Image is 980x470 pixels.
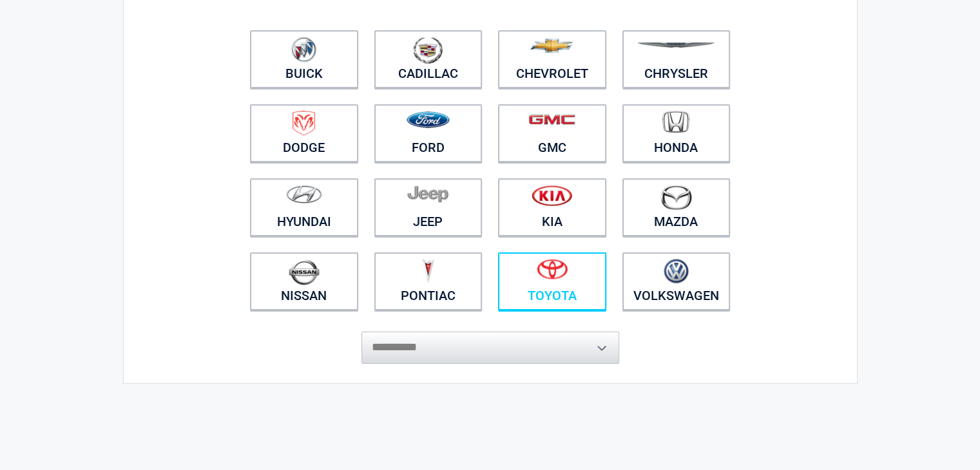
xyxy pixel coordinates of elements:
img: mazda [660,185,692,210]
img: nissan [289,259,320,285]
a: Nissan [250,252,358,310]
a: Volkswagen [622,252,731,310]
img: ford [407,111,450,128]
a: Buick [250,30,358,88]
a: Toyota [498,252,606,310]
a: Mazda [622,178,731,236]
img: toyota [537,259,568,279]
a: Honda [622,104,731,162]
img: kia [532,185,572,206]
img: dodge [293,111,315,136]
a: Ford [374,104,483,162]
img: chrysler [637,42,715,48]
img: jeep [407,185,448,203]
a: Dodge [250,104,358,162]
a: Chevrolet [498,30,606,88]
img: pontiac [421,259,434,283]
img: buick [291,37,316,62]
a: Hyundai [250,178,358,236]
a: Jeep [374,178,483,236]
a: Pontiac [374,252,483,310]
img: volkswagen [664,259,689,284]
a: Kia [498,178,606,236]
img: cadillac [413,37,443,64]
img: honda [662,111,689,133]
img: chevrolet [530,39,573,53]
a: Chrysler [622,30,731,88]
a: Cadillac [374,30,483,88]
a: GMC [498,104,606,162]
img: hyundai [286,185,322,203]
img: gmc [528,114,575,125]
